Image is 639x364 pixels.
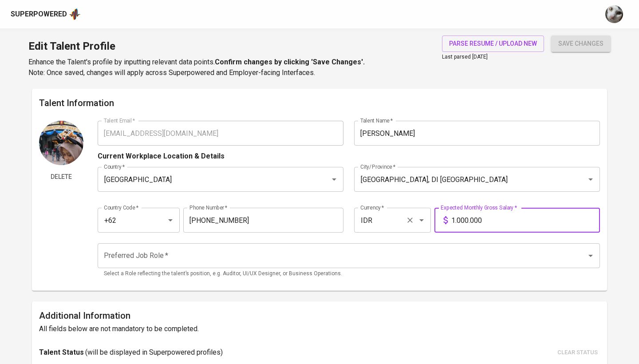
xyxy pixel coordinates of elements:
[98,151,225,162] p: Current Workplace Location & Details
[39,347,84,358] p: Talent Status
[584,249,597,262] button: Open
[215,58,365,66] b: Confirm changes by clicking 'Save Changes'.
[39,323,600,335] h6: All fields below are not mandatory to be completed.
[11,8,81,21] a: Superpoweredapp logo
[404,214,416,226] button: Clear
[28,57,365,78] p: Enhance the Talent's profile by inputting relevant data points. Note: Once saved, changes will ap...
[11,9,67,20] div: Superpowered
[43,171,80,182] span: Delete
[449,38,537,49] span: parse resume / upload new
[104,269,594,278] p: Select a Role reflecting the talent’s position, e.g. Auditor, UI/UX Designer, or Business Operati...
[39,96,600,110] h6: Talent Information
[39,121,83,165] img: Talent Profile Picture
[584,173,597,186] button: Open
[39,169,83,185] button: Delete
[442,36,544,52] button: parse resume / upload new
[164,214,177,226] button: Open
[605,5,623,23] img: tharisa.rizky@glints.com
[69,8,81,21] img: app logo
[39,309,600,323] h6: Additional Information
[442,54,488,60] span: Last parsed [DATE]
[558,38,603,49] span: save changes
[328,173,340,186] button: Open
[415,214,428,226] button: Open
[85,347,223,358] p: ( will be displayed in Superpowered profiles )
[551,36,611,52] button: save changes
[28,36,365,57] h1: Edit Talent Profile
